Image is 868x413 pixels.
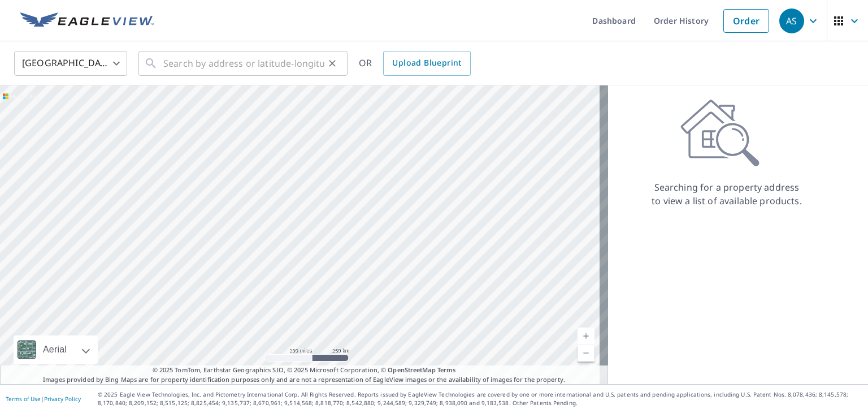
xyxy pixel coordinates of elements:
a: Current Level 5, Zoom Out [578,345,594,362]
a: Terms of Use [6,395,41,403]
a: Order [723,9,769,33]
a: Terms [437,365,456,374]
span: Upload Blueprint [392,56,461,70]
div: Aerial [14,335,98,364]
a: Upload Blueprint [383,51,470,76]
img: EV Logo [20,12,154,29]
span: © 2025 TomTom, Earthstar Geographics SIO, © 2025 Microsoft Corporation, © [153,365,456,375]
a: Current Level 5, Zoom In [578,328,594,345]
div: Aerial [40,335,70,364]
div: OR [359,51,471,76]
input: Search by address or latitude-longitude [163,48,324,79]
p: Searching for a property address to view a list of available products. [651,180,802,208]
div: [GEOGRAPHIC_DATA] [14,48,127,79]
a: Privacy Policy [44,395,81,403]
p: | [6,395,81,402]
p: © 2025 Eagle View Technologies, Inc. and Pictometry International Corp. All Rights Reserved. Repo... [98,390,862,407]
a: OpenStreetMap [388,365,435,374]
button: Clear [324,55,340,71]
div: AS [779,8,804,33]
